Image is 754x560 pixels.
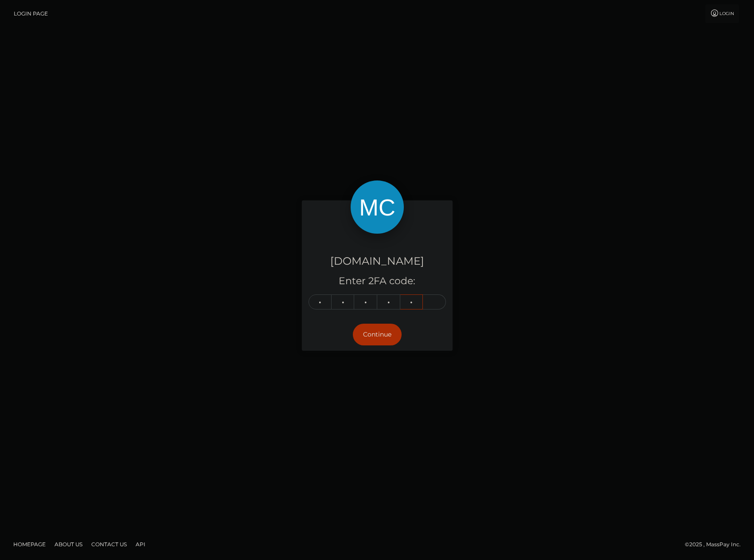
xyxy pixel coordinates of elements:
img: McLuck.com [351,180,404,234]
a: About Us [51,537,86,551]
a: API [132,537,149,551]
h4: [DOMAIN_NAME] [309,254,446,269]
button: Continue [353,324,402,345]
a: Login Page [14,4,48,23]
div: © 2025 , MassPay Inc. [685,540,747,549]
a: Contact Us [88,537,130,551]
h5: Enter 2FA code: [309,274,446,288]
a: Homepage [10,537,49,551]
a: Login [705,4,739,23]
